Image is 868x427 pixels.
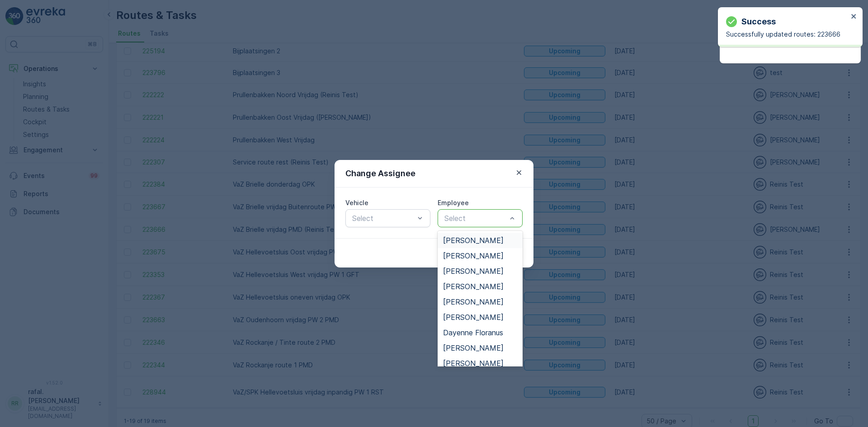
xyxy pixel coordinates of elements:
label: Vehicle [345,199,368,206]
p: Change Assignee [345,167,415,180]
button: close [851,13,857,21]
span: [PERSON_NAME] [443,344,504,352]
span: [PERSON_NAME] [443,267,504,275]
span: [PERSON_NAME] [443,282,504,291]
span: [PERSON_NAME] [443,359,504,367]
span: [PERSON_NAME] [443,298,504,306]
span: [PERSON_NAME] [443,252,504,260]
p: Successfully updated routes: 223666 [726,30,848,39]
span: Dayenne Floranus [443,328,503,337]
label: Employee [438,199,469,206]
p: Select [444,213,507,224]
span: [PERSON_NAME] [443,313,504,321]
p: Success [741,15,776,28]
span: [PERSON_NAME] [443,236,504,244]
p: Select [352,213,415,224]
